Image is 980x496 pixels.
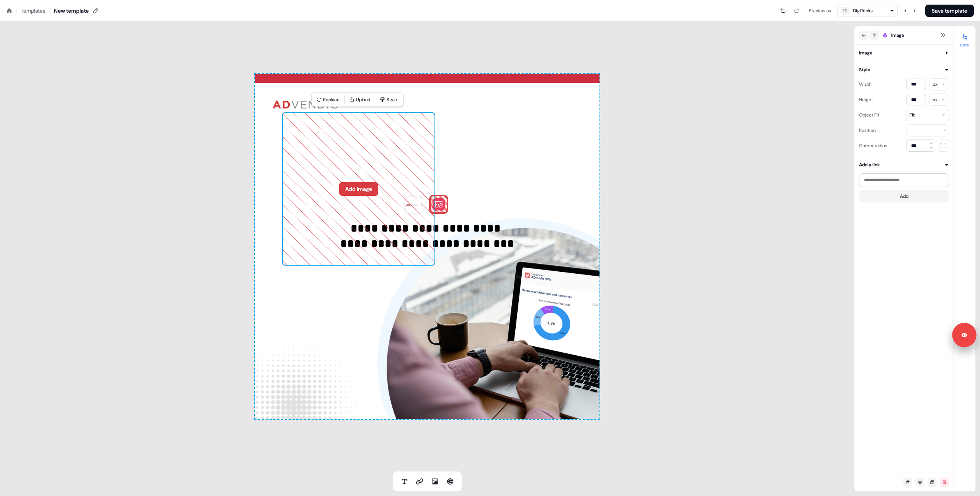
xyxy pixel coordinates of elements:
[339,182,378,196] button: Add image
[809,7,831,15] div: Preview as
[346,94,373,105] button: Upload
[843,7,847,15] div: DI
[859,109,879,121] div: Object Fit
[910,111,915,119] div: Fit
[837,5,898,17] button: DIDigiTricks
[891,31,904,39] span: Image
[906,109,949,121] button: Fit
[859,161,949,169] button: Add a link
[853,7,873,15] div: DigiTricks
[933,80,938,88] div: px
[859,66,949,74] button: Style
[859,140,887,152] div: Corner radius
[377,94,402,105] button: Style
[21,7,46,15] a: Templates
[859,190,949,202] button: Add
[925,5,974,17] button: Save template
[859,49,872,57] div: Image
[49,7,51,15] div: /
[954,31,975,48] button: Edits
[54,7,89,15] div: New template
[933,96,938,103] div: px
[313,94,343,105] button: Replace
[859,78,872,90] div: Width
[859,49,949,57] button: Image
[15,7,18,15] div: /
[859,94,873,106] div: Height
[859,161,880,169] div: Add a link
[859,124,876,136] div: Position
[859,66,870,74] div: Style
